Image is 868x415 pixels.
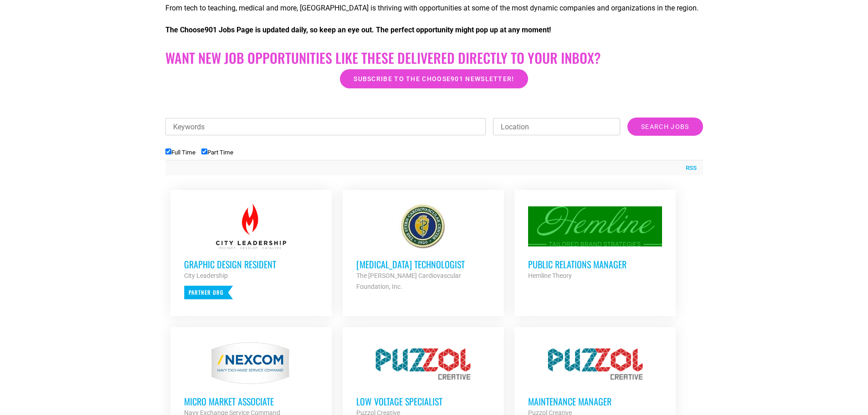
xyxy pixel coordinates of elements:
p: From tech to teaching, medical and more, [GEOGRAPHIC_DATA] is thriving with opportunities at some... [165,3,703,14]
strong: The Choose901 Jobs Page is updated daily, so keep an eye out. The perfect opportunity might pop u... [165,26,551,34]
input: Full Time [165,149,171,154]
a: Public Relations Manager Hemline Theory [514,190,676,295]
input: Keywords [165,118,486,135]
span: Subscribe to the Choose901 newsletter! [354,76,514,82]
h3: Low Voltage Specialist [356,395,490,407]
input: Part Time [201,149,207,154]
h3: Public Relations Manager [528,258,662,270]
h3: MICRO MARKET ASSOCIATE [184,395,318,407]
h3: Maintenance Manager [528,395,662,407]
a: Subscribe to the Choose901 newsletter! [340,69,528,88]
strong: The [PERSON_NAME] Cardiovascular Foundation, Inc. [356,272,461,290]
h3: [MEDICAL_DATA] Technologist [356,258,490,270]
p: Partner Org [184,286,233,299]
h3: Graphic Design Resident [184,258,318,270]
strong: City Leadership [184,272,228,279]
h2: Want New Job Opportunities like these Delivered Directly to your Inbox? [165,50,703,66]
input: Location [493,118,620,135]
a: RSS [681,164,697,173]
a: Graphic Design Resident City Leadership Partner Org [170,190,332,313]
label: Full Time [165,149,195,156]
label: Part Time [201,149,233,156]
a: [MEDICAL_DATA] Technologist The [PERSON_NAME] Cardiovascular Foundation, Inc. [343,190,504,306]
strong: Hemline Theory [528,272,572,279]
input: Search Jobs [627,118,703,136]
